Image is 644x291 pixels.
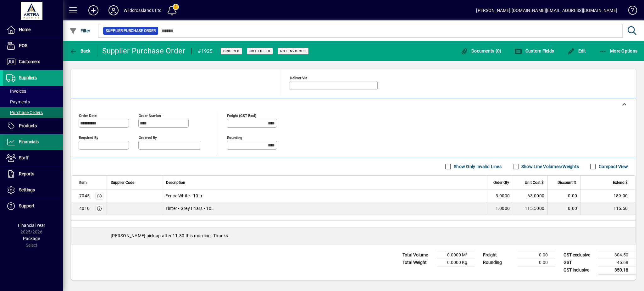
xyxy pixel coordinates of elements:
span: Filter [69,28,91,33]
mat-label: Freight (GST excl) [227,113,256,118]
button: Documents (0) [459,45,503,57]
a: Staff [3,150,63,166]
span: Order Qty [493,179,509,186]
span: Suppliers [19,75,37,80]
td: 304.50 [598,251,636,259]
label: Show Line Volumes/Weights [520,163,579,170]
span: Products [19,123,37,128]
td: 350.18 [598,266,636,274]
span: Not Invoiced [280,49,306,53]
span: Item [79,179,87,186]
button: Filter [68,25,92,36]
td: 3.0000 [488,190,513,202]
button: Profile [103,5,124,16]
td: Freight [480,251,518,259]
span: Financial Year [18,223,45,228]
td: Rounding [480,259,518,266]
span: Documents (0) [461,48,502,53]
span: Payments [6,99,30,104]
mat-label: Deliver via [290,75,307,80]
a: POS [3,38,63,54]
td: 0.0000 Kg [437,259,475,266]
div: [PERSON_NAME] pick up after 11.30 this morning. Thanks. [71,228,636,244]
button: Edit [566,45,588,57]
td: 1.0000 [488,202,513,215]
a: Reports [3,166,63,182]
span: Fence White - 10ltr [165,193,203,199]
a: Invoices [3,86,63,96]
td: 0.00 [547,190,580,202]
button: Back [68,45,92,57]
label: Compact View [597,163,628,170]
span: Support [19,203,35,208]
td: 0.0000 M³ [437,251,475,259]
td: 115.50 [580,202,636,215]
button: Add [83,5,103,16]
span: Financials [19,139,39,144]
a: Settings [3,182,63,198]
label: Show Only Invalid Lines [452,163,502,170]
a: Purchase Orders [3,107,63,118]
span: Discount % [558,179,576,186]
a: Customers [3,54,63,70]
span: Invoices [6,89,26,94]
td: GST inclusive [560,266,598,274]
span: Custom Fields [514,48,554,53]
td: 45.68 [598,259,636,266]
span: Description [166,179,185,186]
span: Settings [19,187,35,192]
span: More Options [599,48,638,53]
button: Custom Fields [513,45,556,57]
mat-label: Order number [139,113,161,118]
mat-label: Required by [79,135,98,140]
span: Package [23,236,40,241]
td: Total Weight [399,259,437,266]
td: Total Volume [399,251,437,259]
div: #1925 [198,46,213,56]
td: GST exclusive [560,251,598,259]
a: Home [3,22,63,38]
span: Unit Cost $ [525,179,544,186]
td: 189.00 [580,190,636,202]
a: Payments [3,96,63,107]
mat-label: Ordered by [139,135,157,140]
a: Support [3,198,63,214]
app-page-header-button: Back [63,45,97,57]
span: Reports [19,171,34,176]
span: Purchase Orders [6,110,43,115]
span: Staff [19,155,29,160]
td: 0.00 [547,202,580,215]
span: Ordered [223,49,240,53]
div: 4010 [79,205,90,211]
span: Edit [567,48,586,53]
td: 63.0000 [513,190,547,202]
a: Products [3,118,63,134]
span: Back [69,48,91,53]
span: Not Filled [249,49,270,53]
span: Customers [19,59,40,64]
span: Supplier Code [111,179,134,186]
a: Financials [3,134,63,150]
a: Knowledge Base [624,1,636,22]
td: 115.5000 [513,202,547,215]
div: Wildcrosslands Ltd [124,5,162,15]
td: 0.00 [518,251,555,259]
span: Tinter - Grey Friars - 10L [165,205,214,211]
span: Supplier Purchase Order [106,28,156,34]
div: Supplier Purchase Order [102,46,185,56]
td: 0.00 [518,259,555,266]
div: 7045 [79,193,90,199]
div: [PERSON_NAME] [DOMAIN_NAME][EMAIL_ADDRESS][DOMAIN_NAME] [476,5,617,15]
mat-label: Order date [79,113,97,118]
button: More Options [598,45,639,57]
td: GST [560,259,598,266]
mat-label: Rounding [227,135,242,140]
span: POS [19,43,27,48]
span: Home [19,27,31,32]
span: Extend $ [613,179,628,186]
